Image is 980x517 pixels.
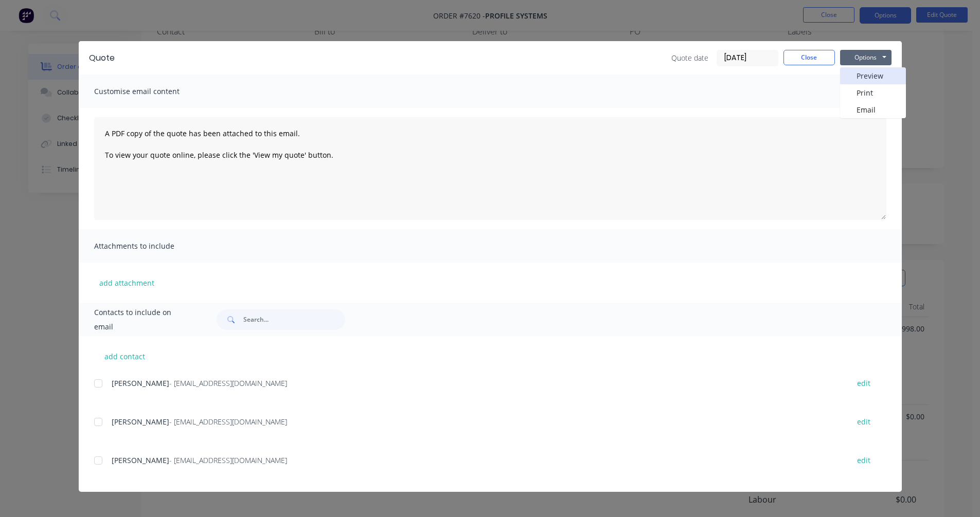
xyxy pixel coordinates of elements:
[94,305,191,334] span: Contacts to include on email
[851,453,877,467] button: edit
[112,417,169,427] span: [PERSON_NAME]
[840,101,906,118] button: Email
[89,52,115,64] div: Quote
[169,378,287,388] span: - [EMAIL_ADDRESS][DOMAIN_NAME]
[851,376,877,390] button: edit
[671,52,708,63] span: Quote date
[840,84,906,101] button: Print
[94,239,207,253] span: Attachments to include
[94,275,159,290] button: add attachment
[169,417,287,427] span: - [EMAIL_ADDRESS][DOMAIN_NAME]
[94,348,156,364] button: add contact
[851,415,877,429] button: edit
[783,50,835,65] button: Close
[169,455,287,465] span: - [EMAIL_ADDRESS][DOMAIN_NAME]
[112,378,169,388] span: [PERSON_NAME]
[840,50,892,65] button: Options
[840,67,906,84] button: Preview
[243,309,345,330] input: Search...
[112,455,169,465] span: [PERSON_NAME]
[94,117,886,220] textarea: A PDF copy of the quote has been attached to this email. To view your quote online, please click ...
[94,84,207,99] span: Customise email content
